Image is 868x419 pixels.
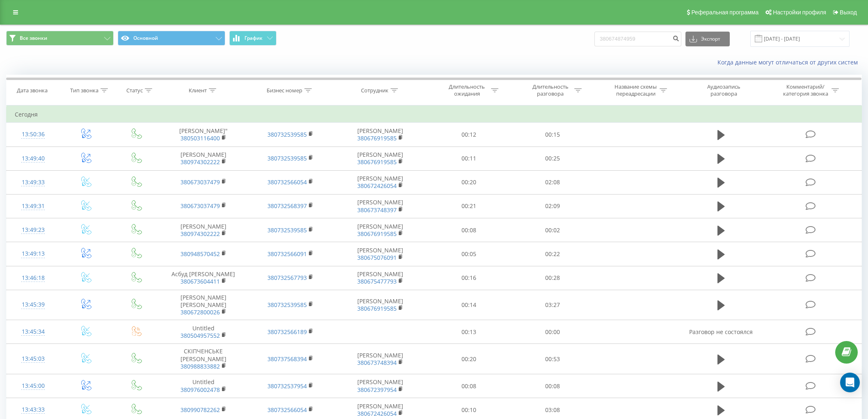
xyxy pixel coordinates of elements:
[357,182,397,190] a: 380672426054
[594,32,681,46] input: Поиск по номеру
[267,328,307,336] a: 380732566189
[244,35,263,41] span: График
[189,87,207,94] div: Клиент
[160,218,247,242] td: [PERSON_NAME]
[357,386,397,394] a: 380672397954
[15,222,52,238] div: 13:49:23
[357,158,397,166] a: 380676919585
[511,218,594,242] td: 00:02
[15,402,52,418] div: 13:43:33
[357,254,397,261] a: 380675076091
[697,83,751,97] div: Аудиозапись разговора
[15,351,52,367] div: 13:45:03
[17,87,48,94] div: Дата звонка
[445,83,489,97] div: Длительность ожидания
[511,374,594,398] td: 00:08
[20,35,47,41] span: Все звонки
[781,83,829,97] div: Комментарий/категория звонка
[511,320,594,344] td: 00:00
[7,106,862,123] td: Сегодня
[15,246,52,262] div: 13:49:13
[267,301,307,309] a: 380732539585
[361,87,388,94] div: Сотрудник
[427,344,511,374] td: 00:20
[180,158,220,166] a: 380974302222
[511,290,594,320] td: 03:27
[15,324,52,340] div: 13:45:34
[511,194,594,218] td: 02:09
[267,250,307,258] a: 380732566091
[333,266,427,290] td: [PERSON_NAME]
[333,123,427,147] td: [PERSON_NAME]
[333,147,427,170] td: [PERSON_NAME]
[267,406,307,414] a: 380732566054
[333,344,427,374] td: [PERSON_NAME]
[126,87,143,94] div: Статус
[15,270,52,286] div: 13:46:18
[427,147,511,170] td: 00:11
[180,230,220,238] a: 380974302222
[511,170,594,194] td: 02:08
[427,194,511,218] td: 00:21
[160,266,247,290] td: Асбуд [PERSON_NAME]
[427,218,511,242] td: 00:08
[160,374,247,398] td: Untitled
[6,31,114,46] button: Все звонки
[357,230,397,238] a: 380676919585
[840,9,857,16] span: Выход
[511,344,594,374] td: 00:53
[180,362,220,370] a: 380988833882
[160,147,247,170] td: [PERSON_NAME]
[357,359,397,366] a: 380673748394
[267,202,307,210] a: 380732568397
[357,410,397,417] a: 380672426054
[15,151,52,167] div: 13:49:40
[267,226,307,234] a: 380732539585
[614,83,658,97] div: Название схемы переадресации
[840,373,860,392] div: Open Intercom Messenger
[15,126,52,142] div: 13:50:36
[267,355,307,363] a: 380737568394
[357,305,397,312] a: 380676919585
[160,290,247,320] td: [PERSON_NAME] [PERSON_NAME]
[511,242,594,266] td: 00:22
[333,290,427,320] td: [PERSON_NAME]
[160,320,247,344] td: Untitled
[180,202,220,210] a: 380673037479
[357,277,397,285] a: 380675477793
[180,332,220,339] a: 380504957552
[689,328,753,336] span: Разговор не состоялся
[427,374,511,398] td: 00:08
[427,290,511,320] td: 00:14
[160,123,247,147] td: [PERSON_NAME]"
[180,250,220,258] a: 380948570452
[427,170,511,194] td: 00:20
[267,274,307,282] a: 380732567793
[180,134,220,142] a: 380503116400
[180,178,220,186] a: 380673037479
[267,178,307,186] a: 380732566054
[427,320,511,344] td: 00:13
[511,266,594,290] td: 00:28
[511,123,594,147] td: 00:15
[267,131,307,138] a: 380732539585
[229,31,276,46] button: График
[333,374,427,398] td: [PERSON_NAME]
[427,123,511,147] td: 00:12
[160,344,247,374] td: СКІПЧЕНСЬКЕ [PERSON_NAME]
[180,406,220,414] a: 380990782262
[180,386,220,394] a: 380976002478
[357,206,397,214] a: 380673748397
[15,198,52,214] div: 13:49:31
[15,174,52,190] div: 13:49:33
[427,242,511,266] td: 00:05
[685,32,730,46] button: Экспорт
[15,378,52,394] div: 13:45:00
[511,147,594,170] td: 00:25
[333,218,427,242] td: [PERSON_NAME]
[70,87,98,94] div: Тип звонка
[717,58,862,66] a: Когда данные могут отличаться от других систем
[773,9,826,16] span: Настройки профиля
[118,31,225,46] button: Основной
[691,9,758,16] span: Реферальная программа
